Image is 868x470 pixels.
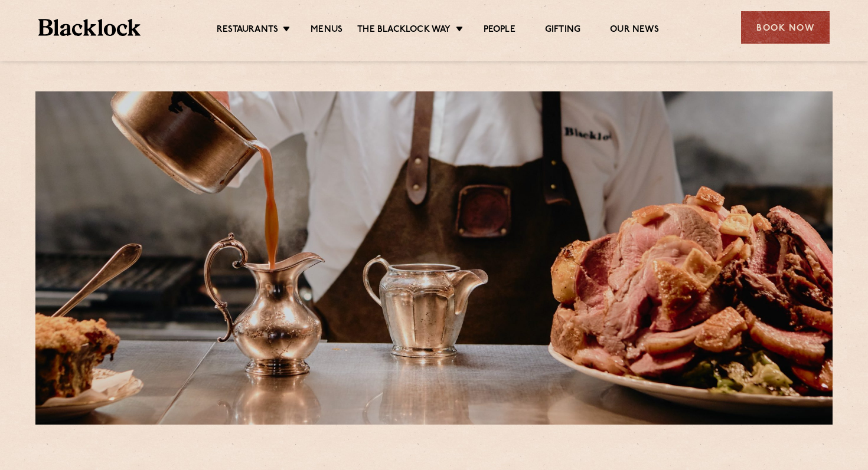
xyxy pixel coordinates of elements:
div: Book Now [741,11,830,44]
img: BL_Textured_Logo-footer-cropped.svg [38,19,141,36]
a: Gifting [545,24,580,37]
a: Our News [610,24,659,37]
a: People [484,24,515,37]
a: Restaurants [217,24,278,37]
a: Menus [311,24,342,37]
a: The Blacklock Way [357,24,451,37]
